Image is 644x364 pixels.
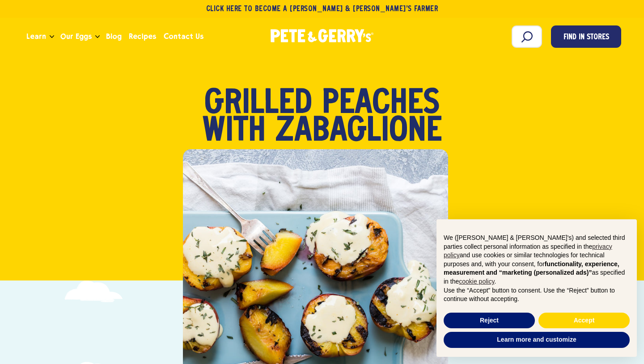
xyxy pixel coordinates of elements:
a: cookie policy [459,278,494,285]
p: We ([PERSON_NAME] & [PERSON_NAME]'s) and selected third parties collect personal information as s... [444,234,630,286]
button: Open the dropdown menu for Learn [50,35,54,38]
span: Grilled [204,90,312,118]
button: Accept [538,313,630,329]
button: Open the dropdown menu for Our Eggs [95,35,100,38]
span: Zabaglione [275,118,442,146]
a: Our Eggs [57,25,95,49]
input: Search [512,25,542,48]
p: Use the “Accept” button to consent. Use the “Reject” button to continue without accepting. [444,286,630,304]
span: with [203,118,266,146]
span: Our Eggs [60,31,92,42]
a: Find in Stores [551,25,621,48]
button: Learn more and customize [444,332,630,348]
span: Find in Stores [563,32,609,44]
span: Peaches [322,90,440,118]
a: Blog [102,25,125,49]
a: Contact Us [160,25,207,49]
span: Recipes [129,31,156,42]
span: Learn [26,31,46,42]
a: Recipes [125,25,160,49]
a: Learn [23,25,50,49]
span: Blog [106,31,122,42]
span: Contact Us [164,31,203,42]
button: Reject [444,313,535,329]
